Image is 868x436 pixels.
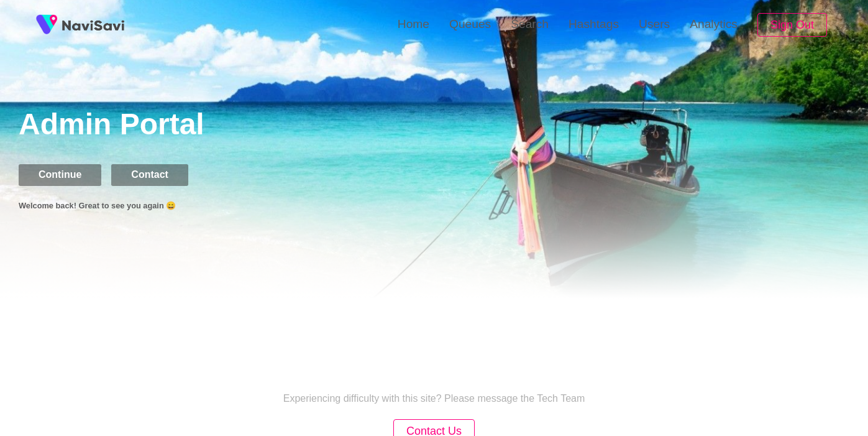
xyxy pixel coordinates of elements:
button: Contact [111,164,188,185]
a: Continue [19,169,111,180]
p: Experiencing difficulty with this site? Please message the Tech Team [283,393,585,404]
button: Continue [19,164,101,185]
a: Contact [111,169,198,180]
button: Sign Out [757,13,827,37]
img: fireSpot [31,9,62,40]
img: fireSpot [62,19,124,31]
h1: Admin Portal [19,107,868,144]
